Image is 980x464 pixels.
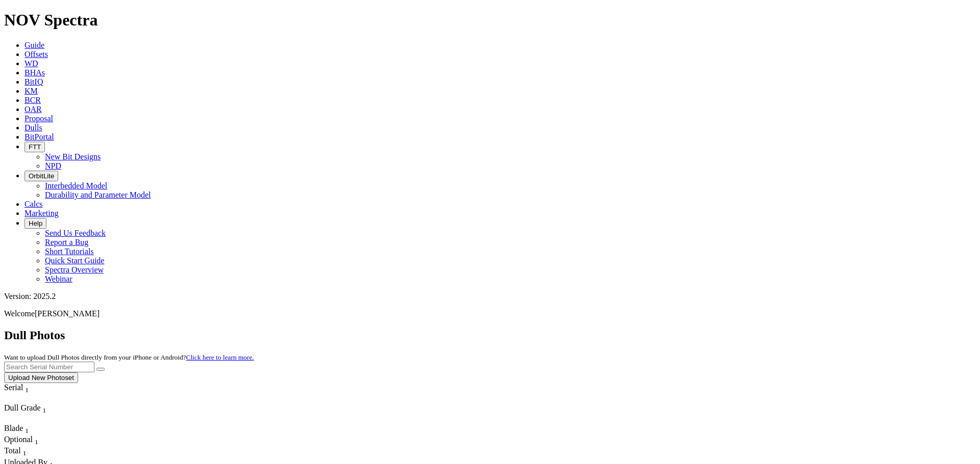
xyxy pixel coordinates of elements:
[24,218,46,229] button: Help
[24,200,43,208] a: Calcs
[4,424,23,432] span: Blade
[24,209,59,217] a: Marketing
[4,424,40,435] div: Sort None
[4,424,40,435] div: Blade Sort None
[4,11,976,30] h1: NOV Spectra
[4,372,78,383] button: Upload New Photoset
[4,415,76,424] div: Column Menu
[45,275,72,283] a: Webinar
[29,220,42,227] span: Help
[24,123,42,132] a: Dulls
[29,143,41,151] span: FTT
[35,309,100,318] span: [PERSON_NAME]
[35,435,38,444] span: Sort None
[4,383,47,403] div: Sort None
[45,181,107,190] a: Interbedded Model
[4,383,23,392] span: Serial
[29,172,54,180] span: OrbitLite
[24,68,45,77] a: BHAs
[4,353,254,361] small: Want to upload Dull Photos directly from your iPhone or Android?
[24,96,41,104] a: BCR
[25,386,29,394] sub: 1
[23,446,27,455] span: Sort None
[4,435,40,446] div: Sort None
[4,362,94,372] input: Search Serial Number
[4,435,33,444] span: Optional
[24,87,38,95] a: KM
[35,438,38,446] sub: 1
[45,256,104,265] a: Quick Start Guide
[24,59,38,68] a: WD
[24,77,43,86] a: BitIQ
[45,238,88,247] a: Report a Bug
[24,171,58,181] button: OrbitLite
[4,394,47,403] div: Column Menu
[24,114,53,123] a: Proposal
[4,446,21,455] span: Total
[45,247,94,256] a: Short Tutorials
[4,309,976,318] p: Welcome
[24,142,45,152] button: FTT
[4,329,976,342] h2: Dull Photos
[4,383,47,394] div: Serial Sort None
[4,446,40,457] div: Sort None
[24,132,54,141] a: BitPortal
[45,152,101,161] a: New Bit Designs
[4,403,76,415] div: Dull Grade Sort None
[43,403,46,412] span: Sort None
[23,450,27,457] sub: 1
[25,424,29,432] span: Sort None
[25,427,29,434] sub: 1
[4,435,40,446] div: Optional Sort None
[4,446,40,457] div: Total Sort None
[4,403,76,424] div: Sort None
[45,190,151,199] a: Durability and Parameter Model
[24,105,42,114] a: OAR
[4,292,976,301] div: Version: 2025.2
[4,403,41,412] span: Dull Grade
[186,353,254,361] a: Click here to learn more.
[25,383,29,392] span: Sort None
[24,50,48,59] a: Offsets
[45,229,106,237] a: Send Us Feedback
[45,265,104,274] a: Spectra Overview
[45,161,61,170] a: NPD
[43,406,46,414] sub: 1
[24,41,44,49] a: Guide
